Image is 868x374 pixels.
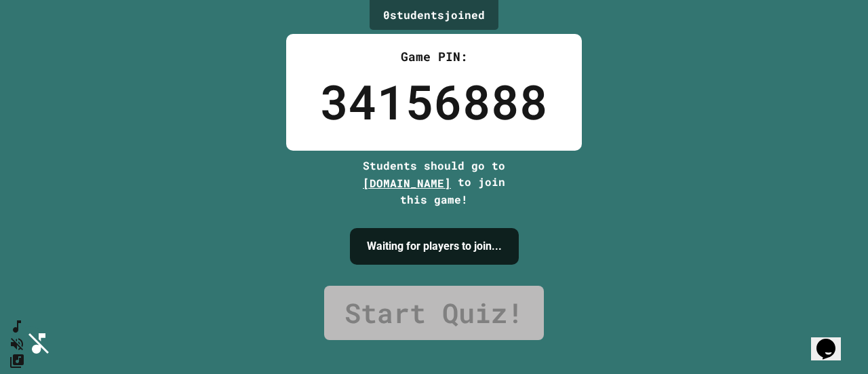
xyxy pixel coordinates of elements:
button: Change Music [9,352,25,369]
div: Game PIN: [320,48,548,66]
iframe: chat widget [811,320,854,360]
div: Students should go to to join this game! [349,157,519,208]
h4: Waiting for players to join... [367,238,502,255]
a: Start Quiz! [324,286,544,340]
button: Unmute music [9,335,25,352]
span: [DOMAIN_NAME] [363,176,451,190]
div: 34156888 [320,66,548,137]
button: SpeedDial basic example [9,318,25,335]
